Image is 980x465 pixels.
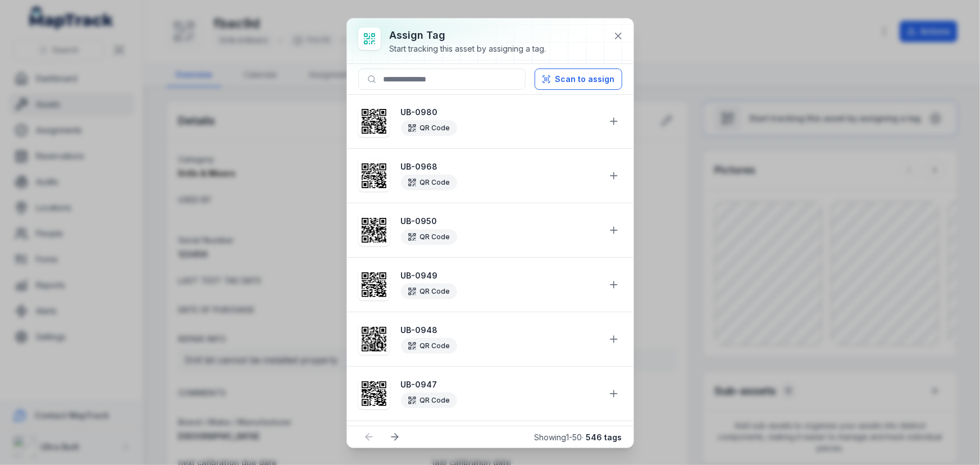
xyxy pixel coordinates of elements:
[535,432,622,442] span: Showing 1 - 50 ·
[401,338,457,354] div: QR Code
[401,325,599,336] strong: UB-0948
[586,432,622,442] strong: 546 tags
[401,161,599,172] strong: UB-0968
[401,120,457,136] div: QR Code
[390,43,546,54] div: Start tracking this asset by assigning a tag.
[401,175,457,190] div: QR Code
[401,379,599,390] strong: UB-0947
[401,229,457,245] div: QR Code
[401,270,599,281] strong: UB-0949
[401,393,457,408] div: QR Code
[390,28,546,43] h3: Assign tag
[401,107,599,118] strong: UB-0980
[401,284,457,299] div: QR Code
[401,216,599,227] strong: UB-0950
[535,69,622,90] button: Scan to assign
